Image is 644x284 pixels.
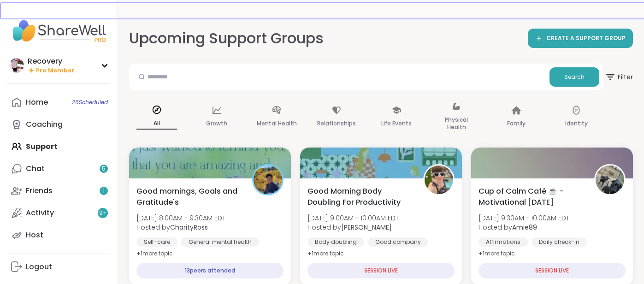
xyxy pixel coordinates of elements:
[605,66,633,88] span: Filter
[26,186,53,196] div: Friends
[181,237,259,247] div: General mental health
[7,15,110,47] img: ShareWell Nav Logo
[7,180,110,202] a: Friends1
[479,223,569,232] span: Hosted by
[257,118,297,129] p: Mental Health
[307,223,399,232] span: Hosted by
[101,120,108,128] iframe: Spotlight
[528,29,633,48] a: CREATE A SUPPORT GROUP
[317,118,356,129] p: Relationships
[99,209,107,217] span: 9 +
[26,208,54,218] div: Activity
[129,28,331,49] h2: Upcoming Support Groups
[564,73,585,81] span: Search
[26,230,43,240] div: Host
[28,56,74,66] div: Recovery
[479,213,569,223] span: [DATE] 9:30AM - 10:00AM EDT
[136,223,225,232] span: Hosted by
[9,58,24,73] img: Recovery
[26,97,48,107] div: Home
[436,114,477,133] p: Physical Health
[136,263,284,278] div: 13 peers attended
[7,256,110,278] a: Logout
[36,67,74,75] span: Pro Member
[170,223,208,232] b: CharityRoss
[479,237,528,247] div: Affirmations
[479,186,584,208] span: Cup of Calm Café ☕️ - Motivational [DATE]
[136,213,225,223] span: [DATE] 8:00AM - 9:30AM EDT
[307,263,455,278] div: SESSION LIVE
[565,118,588,129] p: Identity
[206,118,227,129] p: Growth
[7,202,110,224] a: Activity9+
[532,237,587,247] div: Daily check-in
[479,263,626,278] div: SESSION LIVE
[605,64,633,90] button: Filter
[7,224,110,246] a: Host
[368,237,428,247] div: Good company
[7,91,110,113] a: Home26Scheduled
[136,186,242,208] span: Good mornings, Goals and Gratitude's
[507,118,526,129] p: Family
[425,166,453,194] img: Adrienne_QueenOfTheDawn
[307,213,399,223] span: [DATE] 9:00AM - 10:00AM EDT
[103,187,105,195] span: 1
[26,262,52,272] div: Logout
[549,67,599,87] button: Search
[26,164,45,174] div: Chat
[381,118,412,129] p: Life Events
[341,223,392,232] b: [PERSON_NAME]
[136,237,177,247] div: Self-care
[327,33,334,41] iframe: Spotlight
[546,35,626,42] span: CREATE A SUPPORT GROUP
[7,158,110,180] a: Chat5
[26,119,63,130] div: Coaching
[136,118,177,130] p: All
[307,186,413,208] span: Good Morning Body Doubling For Productivity
[254,166,282,194] img: CharityRoss
[512,223,537,232] b: Amie89
[307,237,364,247] div: Body doubling
[102,165,106,173] span: 5
[596,166,624,194] img: Amie89
[7,113,110,136] a: Coaching
[72,99,108,106] span: 26 Scheduled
